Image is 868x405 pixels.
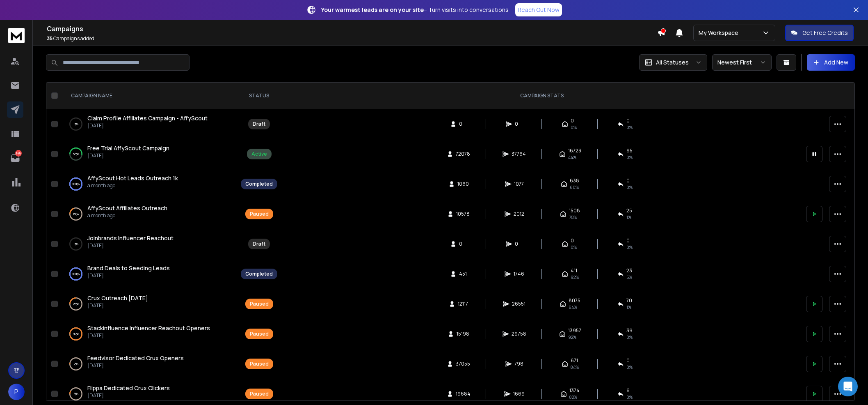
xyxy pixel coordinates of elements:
p: – Turn visits into conversations [321,6,509,14]
p: 100 % [72,180,80,188]
p: 19 % [73,210,79,218]
a: 146 [7,150,23,166]
p: 100 % [72,270,80,278]
span: 92 % [571,274,579,281]
span: 8075 [569,297,580,304]
span: 451 [459,271,467,277]
span: 25 [626,207,632,214]
span: 19684 [456,391,471,397]
p: 0 % [74,240,78,248]
span: 0% [626,124,633,131]
span: 44 % [568,154,576,161]
div: Draft [253,121,265,127]
span: 1060 [457,181,469,187]
p: [DATE] [87,392,170,399]
span: 1746 [514,271,524,277]
th: STATUS [236,83,282,109]
span: 64 % [569,304,577,311]
p: Get Free Credits [802,29,848,37]
span: 23 [626,267,632,274]
span: 1 % [626,304,631,311]
div: Paused [250,361,269,367]
span: 29758 [512,331,526,337]
p: [DATE] [87,332,210,339]
div: Draft [253,241,265,247]
button: P [8,384,25,400]
p: [DATE] [87,272,170,279]
td: 53%Free Trial AffyScout Campaign[DATE] [61,139,236,169]
span: 2012 [514,211,524,217]
td: 26%Crux Outreach [DATE][DATE] [61,289,236,319]
span: 411 [571,267,577,274]
span: 5 % [626,274,632,281]
span: 0 % [626,394,633,400]
span: Joinbrands Influencer Reachout [87,234,174,242]
span: 0 [515,121,523,127]
a: Free Trial AffyScout Campaign [87,144,169,152]
span: 13957 [568,327,581,334]
span: 0% [626,244,633,251]
span: 0 % [626,334,633,341]
p: [DATE] [87,302,148,309]
span: 12117 [458,301,468,307]
p: 53 % [73,150,79,158]
span: 0 [626,177,630,184]
span: 0 [626,237,630,244]
a: Brand Deals to Seeding Leads [87,264,170,272]
button: Add New [807,54,855,71]
span: 0 % [626,184,633,191]
span: 0% [571,244,577,251]
a: Crux Outreach [DATE] [87,294,148,302]
a: Claim Profile Affiliates Campaign - AffyScout [87,114,208,122]
span: 92 % [568,334,576,341]
span: 26551 [512,301,525,307]
a: Feedvisor Dedicated Crux Openers [87,354,184,362]
span: 0% [571,124,577,131]
span: 0 [515,241,523,247]
span: 37055 [456,361,470,367]
h1: Campaigns [47,24,657,34]
span: 798 [514,361,523,367]
p: a month ago [87,212,167,219]
strong: Your warmest leads are on your site [321,6,424,14]
span: AffyScout Hot Leads Outreach 1k [87,174,178,182]
span: 0 [626,357,630,364]
p: 26 % [73,300,79,308]
td: 100%AffyScout Hot Leads Outreach 1ka month ago [61,169,236,199]
span: 37764 [512,151,526,157]
span: 0 [459,121,467,127]
a: Flippa Dedicated Crux Clickers [87,384,170,392]
span: Stackinfluence Influencer Reachout Openers [87,324,210,332]
p: [DATE] [87,122,208,129]
span: 35 [47,35,53,42]
button: Get Free Credits [785,25,854,41]
span: 1 % [626,214,631,221]
p: 2 % [74,360,78,368]
p: Campaigns added [47,35,657,42]
div: Paused [250,301,269,307]
button: Newest First [712,54,772,71]
p: All Statuses [656,58,689,67]
p: [DATE] [87,362,184,369]
span: 0 % [626,154,633,161]
div: Paused [250,331,269,337]
p: 8 % [74,390,78,398]
span: 0 [459,241,467,247]
img: logo [8,28,25,43]
p: Reach Out Now [518,6,560,14]
a: AffyScout Affiliates Outreach [87,204,167,212]
p: 146 [15,150,22,156]
div: Completed [245,271,273,277]
span: Free Trial AffyScout Campaign [87,144,169,152]
p: My Workspace [699,29,742,37]
span: 1669 [513,391,525,397]
div: Paused [250,211,269,217]
td: 2%Feedvisor Dedicated Crux Openers[DATE] [61,349,236,379]
span: 84 % [571,364,579,370]
span: 70 [626,297,632,304]
span: 638 [570,177,579,184]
